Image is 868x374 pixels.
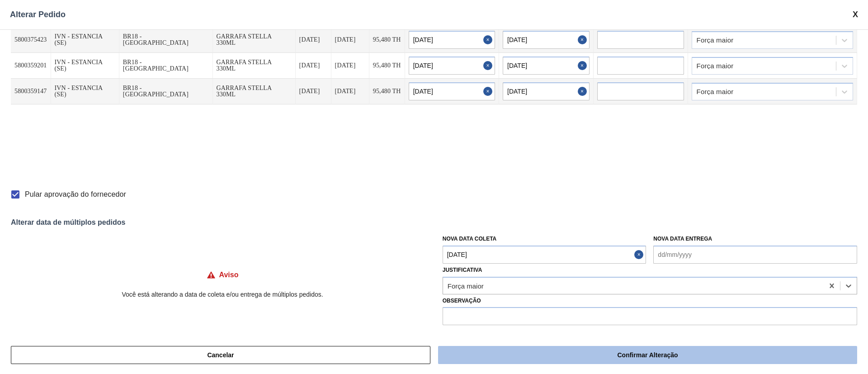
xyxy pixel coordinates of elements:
[51,53,119,79] td: IVN - ESTANCIA (SE)
[443,294,857,308] label: Observação
[51,79,119,104] td: IVN - ESTANCIA (SE)
[11,291,434,298] p: Você está alterando a data de coleta e/ou entrega de múltiplos pedidos.
[11,53,51,79] td: 5800359201
[331,53,369,79] td: [DATE]
[11,218,857,227] div: Alterar data de múltiplos pedidos
[331,79,369,104] td: [DATE]
[296,53,331,79] td: [DATE]
[51,27,119,53] td: IVN - ESTANCIA (SE)
[213,27,296,53] td: GARRAFA STELLA 330ML
[503,82,590,100] input: dd/mm/yyyy
[578,82,590,100] button: Close
[119,27,213,53] td: BR18 - [GEOGRAPHIC_DATA]
[483,31,495,49] button: Close
[443,236,497,242] label: Nova Data Coleta
[296,79,331,104] td: [DATE]
[213,53,296,79] td: GARRAFA STELLA 330ML
[697,63,734,69] div: Força maior
[448,282,484,289] div: Força maior
[213,79,296,104] td: GARRAFA STELLA 330ML
[409,57,495,75] input: dd/mm/yyyy
[25,189,126,200] span: Pular aprovação do fornecedor
[11,79,51,104] td: 5800359147
[578,57,590,75] button: Close
[119,79,213,104] td: BR18 - [GEOGRAPHIC_DATA]
[119,53,213,79] td: BR18 - [GEOGRAPHIC_DATA]
[369,27,405,53] td: 95,480 TH
[653,236,712,242] label: Nova Data Entrega
[653,246,857,264] input: dd/mm/yyyy
[634,246,646,264] button: Close
[503,31,590,49] input: dd/mm/yyyy
[11,27,51,53] td: 5800375423
[483,82,495,100] button: Close
[697,37,734,43] div: Força maior
[296,27,331,53] td: [DATE]
[10,10,66,19] span: Alterar Pedido
[409,82,495,100] input: dd/mm/yyyy
[443,267,482,273] label: Justificativa
[219,271,239,279] h4: Aviso
[483,57,495,75] button: Close
[443,246,646,264] input: dd/mm/yyyy
[409,31,495,49] input: dd/mm/yyyy
[369,79,405,104] td: 95,480 TH
[438,346,857,364] button: Confirmar Alteração
[11,346,430,364] button: Cancelar
[578,31,590,49] button: Close
[503,57,590,75] input: dd/mm/yyyy
[331,27,369,53] td: [DATE]
[369,53,405,79] td: 95,480 TH
[697,89,734,95] div: Força maior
